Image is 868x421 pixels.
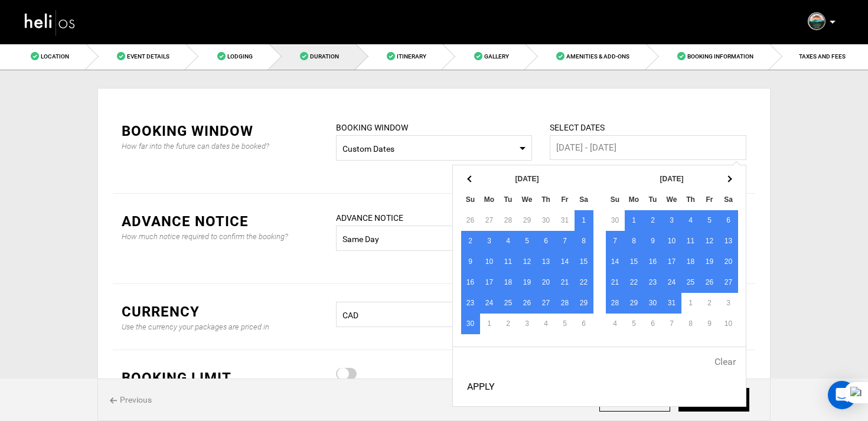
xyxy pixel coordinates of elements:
th: [DATE] [480,169,575,190]
span: Select box activate [336,302,746,327]
td: 8 [575,231,593,252]
td: 30 [644,293,663,314]
td: 9 [644,231,663,252]
span: Lodging [227,53,253,60]
td: 11 [499,252,518,272]
td: 23 [644,272,663,293]
input: Select Start and End Date [550,135,746,160]
label: ADVANCE NOTICE [336,212,403,224]
td: 1 [575,210,593,231]
td: 28 [606,293,625,314]
span: Booking Information [687,53,753,60]
td: 23 [461,293,480,314]
th: Tu [499,190,518,210]
td: 27 [537,293,556,314]
td: 7 [556,231,575,252]
th: Th [681,190,700,210]
td: 31 [663,293,681,314]
th: Tu [644,190,663,210]
th: Sa [719,190,738,210]
td: 20 [719,252,738,272]
td: 28 [499,210,518,231]
span: Itinerary [397,53,426,60]
td: 13 [537,252,556,272]
span: Gallery [484,53,509,60]
td: 30 [461,314,480,334]
td: 24 [480,293,499,314]
td: 10 [719,314,738,334]
td: 10 [480,252,499,272]
td: 4 [499,231,518,252]
span: Previous [110,394,152,406]
td: 2 [644,210,663,231]
td: 9 [700,314,719,334]
span: Location [41,53,69,60]
span: CAD [342,309,740,321]
td: 6 [575,314,593,334]
td: 30 [606,210,625,231]
td: 6 [644,314,663,334]
label: SELECT DATES [550,122,605,133]
span: Duration [310,53,339,60]
td: 12 [518,252,537,272]
td: 4 [537,314,556,334]
div: Use the currency your packages are priced in [122,322,269,332]
td: 25 [681,272,700,293]
td: 17 [663,252,681,272]
td: 17 [480,272,499,293]
td: 5 [556,314,575,334]
th: Th [537,190,556,210]
td: 14 [556,252,575,272]
img: back%20icon.svg [110,397,117,404]
td: 13 [719,231,738,252]
td: 6 [719,210,738,231]
div: Currency [122,302,318,322]
td: 14 [606,252,625,272]
td: 2 [461,231,480,252]
td: 12 [700,231,719,252]
div: How far into the future can dates be booked? [122,141,269,151]
td: 29 [625,293,644,314]
td: 16 [461,272,480,293]
td: 21 [606,272,625,293]
span: Event Details [127,53,169,60]
th: Fr [556,190,575,210]
img: heli-logo [24,6,77,38]
th: Mo [480,190,499,210]
td: 31 [556,210,575,231]
td: 4 [606,314,625,334]
th: We [663,190,681,210]
td: 18 [681,252,700,272]
td: 22 [625,272,644,293]
td: 8 [625,231,644,252]
th: [DATE] [625,169,719,190]
td: 3 [518,314,537,334]
td: 1 [681,293,700,314]
span: Select box activate [336,226,533,251]
span: TAXES AND FEES [799,53,846,60]
div: BOOKING WINDOW [122,121,318,141]
td: 26 [700,272,719,293]
th: Su [461,190,480,210]
td: 29 [575,293,593,314]
td: 27 [480,210,499,231]
td: 7 [663,314,681,334]
td: 7 [606,231,625,252]
span: Same Day [342,233,526,245]
td: 6 [537,231,556,252]
div: Booking limit [122,368,318,388]
td: 29 [518,210,537,231]
td: 28 [556,293,575,314]
td: 3 [480,231,499,252]
td: 24 [663,272,681,293]
button: Clear [709,352,741,372]
td: 2 [499,314,518,334]
td: 5 [700,210,719,231]
td: 15 [625,252,644,272]
th: Su [606,190,625,210]
div: ADVANCE NOTICE [122,211,318,231]
button: Apply [462,372,500,402]
td: 1 [625,210,644,231]
div: How much notice required to confirm the booking? [122,231,288,241]
td: 19 [700,252,719,272]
